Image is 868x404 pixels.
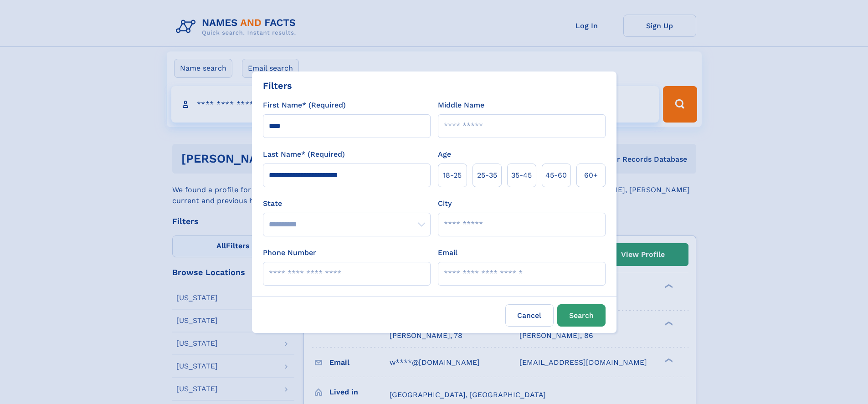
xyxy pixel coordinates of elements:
[511,170,532,181] span: 35‑45
[505,304,554,327] label: Cancel
[438,100,484,111] label: Middle Name
[263,247,316,258] label: Phone Number
[477,170,497,181] span: 25‑35
[438,247,457,258] label: Email
[545,170,567,181] span: 45‑60
[438,198,452,209] label: City
[263,149,345,160] label: Last Name* (Required)
[443,170,462,181] span: 18‑25
[263,198,431,209] label: State
[263,100,346,111] label: First Name* (Required)
[263,79,292,92] div: Filters
[557,304,606,327] button: Search
[438,149,451,160] label: Age
[584,170,598,181] span: 60+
